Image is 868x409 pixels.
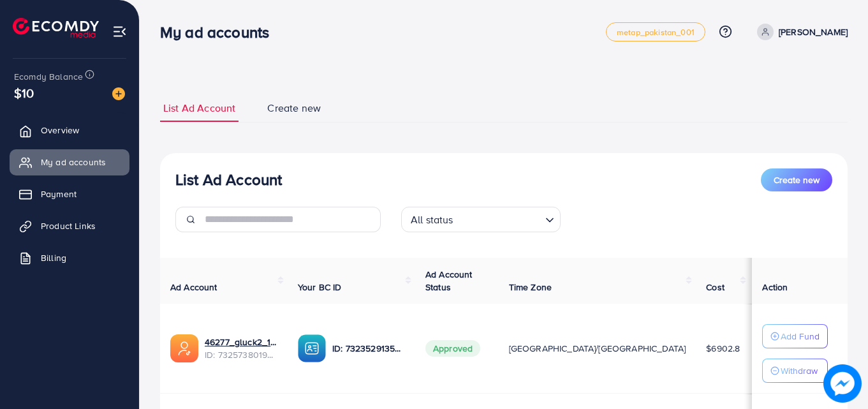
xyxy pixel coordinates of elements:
button: Withdraw [762,359,828,383]
span: [GEOGRAPHIC_DATA]/[GEOGRAPHIC_DATA] [509,342,686,355]
h3: List Ad Account [175,170,282,189]
span: Create new [774,174,820,186]
p: [PERSON_NAME] [779,24,848,40]
img: menu [112,24,127,39]
img: ic-ads-acc.e4c84228.svg [170,334,198,362]
span: Overview [41,124,79,137]
span: Approved [425,340,480,357]
img: logo [13,18,99,38]
span: All status [408,211,456,229]
a: Product Links [10,213,129,239]
button: Create new [761,168,832,191]
span: $6902.8 [706,342,740,355]
span: Your BC ID [298,281,342,294]
a: Payment [10,181,129,207]
span: Billing [41,251,66,264]
img: image [823,364,862,403]
span: ID: 7325738019401580545 [205,348,277,361]
a: My ad accounts [10,149,129,175]
button: Add Fund [762,324,828,348]
a: Billing [10,245,129,271]
span: Cost [706,281,725,294]
a: metap_pakistan_001 [606,22,705,41]
span: My ad accounts [41,156,106,168]
p: Withdraw [781,363,818,378]
span: Time Zone [509,281,552,294]
p: ID: 7323529135098331137 [332,341,405,356]
input: Search for option [457,208,540,229]
span: Action [762,281,788,294]
a: Overview [10,117,129,143]
span: metap_pakistan_001 [617,28,695,36]
div: <span class='underline'>46277_gluck2_1705656333992</span></br>7325738019401580545 [205,336,277,362]
span: Product Links [41,219,96,232]
h3: My ad accounts [160,23,279,41]
img: ic-ba-acc.ded83a64.svg [298,334,326,362]
p: Add Fund [781,329,820,344]
span: List Ad Account [163,101,235,115]
a: 46277_gluck2_1705656333992 [205,336,277,348]
span: Ad Account [170,281,217,294]
img: image [112,87,125,100]
span: Payment [41,188,77,200]
span: $10 [14,84,34,102]
span: Ad Account Status [425,268,473,294]
div: Search for option [401,207,561,232]
a: [PERSON_NAME] [752,24,848,40]
span: Ecomdy Balance [14,70,83,83]
span: Create new [267,101,321,115]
